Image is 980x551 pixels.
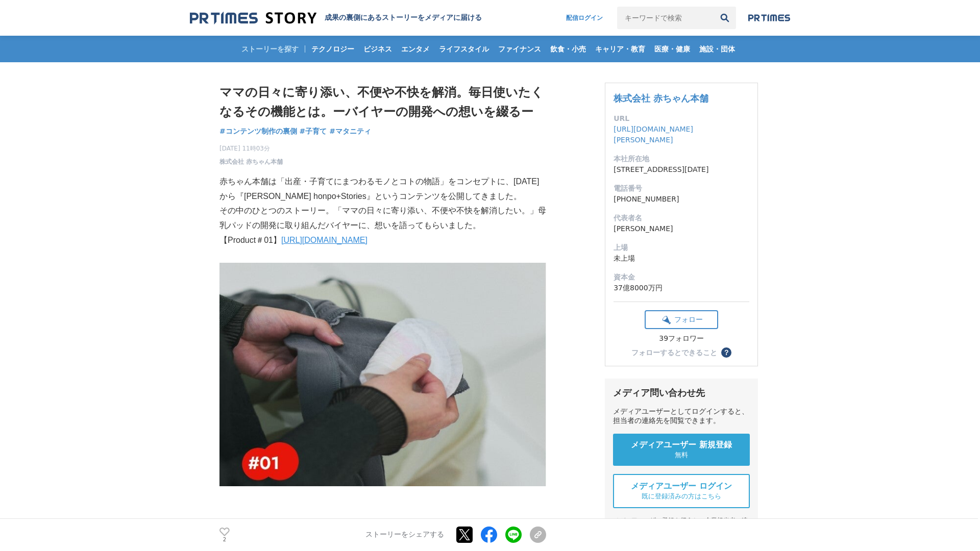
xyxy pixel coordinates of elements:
[219,174,546,204] p: 赤ちゃん本舗は「出産・子育てにまつわるモノとコトの物語」をコンセプトに、[DATE]から『[PERSON_NAME] honpo+Stories』というコンテンツを公開してきました。
[714,7,736,29] button: 検索
[556,7,613,29] a: 配信ログイン
[219,144,283,153] span: [DATE] 11時03分
[614,183,749,194] dt: 電話番号
[190,11,482,25] a: 成果の裏側にあるストーリーをメディアに届ける 成果の裏側にあるストーリーをメディアに届ける
[723,349,730,356] span: ？
[219,127,297,136] span: #コンテンツ制作の裏側
[397,36,434,62] a: エンタメ
[614,93,708,104] a: 株式会社 赤ちゃん本舗
[300,126,327,137] a: #子育て
[645,310,718,329] button: フォロー
[614,283,749,293] dd: 37億8000万円
[219,157,283,166] a: 株式会社 赤ちゃん本舗
[397,44,434,54] span: エンタメ
[219,537,230,542] p: 2
[591,36,649,62] a: キャリア・教育
[281,236,367,244] a: [URL][DOMAIN_NAME]
[494,36,545,62] a: ファイナンス
[219,263,546,487] img: thumbnail_1b444bc0-62eb-11f0-97c3-0d1d89e4d68a.jpg
[748,14,790,22] img: prtimes
[614,223,749,234] dd: [PERSON_NAME]
[614,242,749,253] dt: 上場
[614,253,749,264] dd: 未上場
[219,83,546,122] h1: ママの日々に寄り添い、不便や不快を解消。毎日使いたくなるその機能とは。ーバイヤーの開発への想いを綴るー
[307,44,358,54] span: テクノロジー
[546,44,590,54] span: 飲食・小売
[219,233,546,248] p: 【Product＃01】
[631,440,732,450] span: メディアユーザー 新規登録
[613,434,750,466] a: メディアユーザー 新規登録 無料
[190,11,316,25] img: 成果の裏側にあるストーリーをメディアに届ける
[614,125,693,144] a: [URL][DOMAIN_NAME][PERSON_NAME]
[300,127,327,136] span: #子育て
[631,349,717,356] div: フォローするとできること
[591,44,649,54] span: キャリア・教育
[614,113,749,124] dt: URL
[359,36,396,62] a: ビジネス
[359,44,396,54] span: ビジネス
[219,204,546,233] p: その中のひとつのストーリー。「ママの日々に寄り添い、不便や不快を解消したい。」母乳パッドの開発に取り組んだバイヤーに、想いを語ってもらいました。
[614,154,749,164] dt: 本社所在地
[613,407,750,425] div: メディアユーザーとしてログインすると、担当者の連絡先を閲覧できます。
[613,387,750,399] div: メディア問い合わせ先
[675,450,688,460] span: 無料
[650,36,694,62] a: 医療・健康
[642,492,721,501] span: 既に登録済みの方はこちら
[614,213,749,223] dt: 代表者名
[617,7,714,29] input: キーワードで検索
[631,481,732,492] span: メディアユーザー ログイン
[307,36,358,62] a: テクノロジー
[329,126,371,137] a: #マタニティ
[494,44,545,54] span: ファイナンス
[219,126,297,137] a: #コンテンツ制作の裏側
[650,44,694,54] span: 医療・健康
[614,194,749,205] dd: [PHONE_NUMBER]
[645,334,718,343] div: 39フォロワー
[329,127,371,136] span: #マタニティ
[325,13,482,22] h2: 成果の裏側にあるストーリーをメディアに届ける
[546,36,590,62] a: 飲食・小売
[695,44,739,54] span: 施設・団体
[613,474,750,508] a: メディアユーザー ログイン 既に登録済みの方はこちら
[721,347,731,358] button: ？
[614,164,749,175] dd: [STREET_ADDRESS][DATE]
[365,531,444,540] p: ストーリーをシェアする
[695,36,739,62] a: 施設・団体
[435,44,493,54] span: ライフスタイル
[435,36,493,62] a: ライフスタイル
[614,272,749,283] dt: 資本金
